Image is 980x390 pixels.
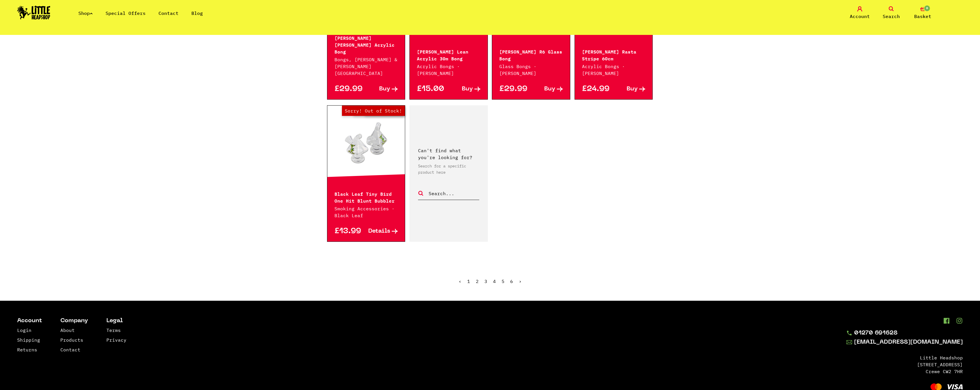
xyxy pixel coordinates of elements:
[327,116,405,173] a: Out of Stock Hurry! Low Stock Sorry! Out of Stock!
[106,327,121,333] a: Terms
[418,147,479,161] p: Can't find what you're looking for?
[502,278,504,284] a: 5
[159,10,179,16] a: Contact
[924,5,930,12] span: 0
[334,86,366,92] p: £29.99
[334,205,398,219] p: Smoking Accessories · Black Leaf
[106,318,126,324] li: Legal
[493,278,496,284] a: 4
[342,106,405,116] span: Sorry! Out of Stock!
[17,337,40,343] a: Shipping
[499,48,563,62] p: [PERSON_NAME] R6 Glass Bong
[60,318,88,324] li: Company
[627,86,638,92] span: Buy
[17,327,31,333] a: Login
[17,6,50,19] img: Little Head Shop Logo
[531,86,563,92] a: Buy
[846,368,963,375] li: Crewe CW2 7HR
[883,13,900,20] span: Search
[476,278,479,284] a: 2
[366,86,398,92] a: Buy
[334,228,366,234] p: £13.99
[519,278,522,284] a: Next »
[60,337,83,343] a: Products
[467,278,470,284] span: 1
[914,13,931,20] span: Basket
[334,34,398,55] p: [PERSON_NAME] [PERSON_NAME] Acrylic Bong
[499,63,563,77] p: Glass Bongs · [PERSON_NAME]
[582,48,646,62] p: [PERSON_NAME] Rasta Stripe 60cm
[366,228,398,234] a: Details
[417,86,449,92] p: £15.00
[334,56,398,77] p: Bongs, [PERSON_NAME] & [PERSON_NAME][GEOGRAPHIC_DATA]
[17,347,37,353] a: Returns
[614,86,646,92] a: Buy
[368,228,390,234] span: Details
[846,330,963,336] a: 01270 691628
[846,339,963,346] a: [EMAIL_ADDRESS][DOMAIN_NAME]
[459,279,462,284] li: « Previous
[379,86,390,92] span: Buy
[449,86,480,92] a: Buy
[582,86,614,92] p: £24.99
[417,48,480,62] p: [PERSON_NAME] Lean Acrylic 30m Bong
[462,86,473,92] span: Buy
[334,190,398,204] p: Black Leaf Tiny Bird One Hit Blunt Bubbler
[106,10,146,16] a: Special Offers
[459,278,462,284] span: ‹
[60,347,80,353] a: Contact
[417,63,480,77] p: Acrylic Bongs · [PERSON_NAME]
[106,337,126,343] a: Privacy
[499,86,531,92] p: £29.99
[544,86,555,92] span: Buy
[17,318,42,324] li: Account
[191,10,203,16] a: Blog
[510,278,513,284] a: 6
[846,354,963,361] li: Little Headshop
[846,361,963,368] li: [STREET_ADDRESS]
[877,6,906,20] a: Search
[582,63,646,77] p: Acrylic Bongs · [PERSON_NAME]
[78,10,93,16] a: Shop
[850,13,870,20] span: Account
[428,190,479,197] input: Search...
[484,278,487,284] a: 3
[60,327,75,333] a: About
[418,163,479,175] p: Search for a specific product here
[908,6,937,20] a: 0 Basket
